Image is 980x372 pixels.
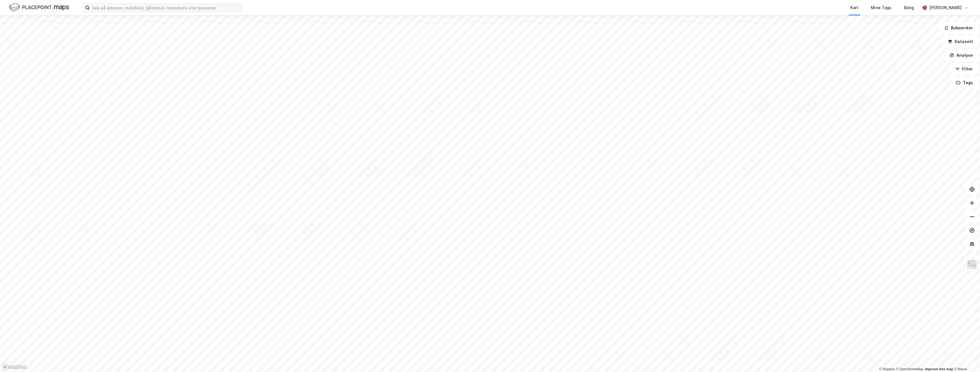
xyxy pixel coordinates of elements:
[879,367,895,371] a: Mapbox
[871,4,891,11] div: Mine Tags
[9,3,69,13] img: logo.f888ab2527a4732fd821a326f86c7f29.svg
[943,36,978,47] button: Datasett
[2,364,27,370] a: Mapbox homepage
[896,367,924,371] a: OpenStreetMap
[90,3,242,12] input: Søk på adresse, matrikkel, gårdeiere, leietakere eller personer
[850,4,858,11] div: Kart
[950,63,978,75] button: Filter
[945,50,978,61] button: Analyse
[925,367,953,371] a: Improve this map
[929,4,962,11] div: [PERSON_NAME]
[939,22,978,34] button: Bokmerker
[952,345,980,372] iframe: Chat Widget
[904,4,914,11] div: Bolig
[967,259,977,270] img: Z
[951,77,978,88] button: Tags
